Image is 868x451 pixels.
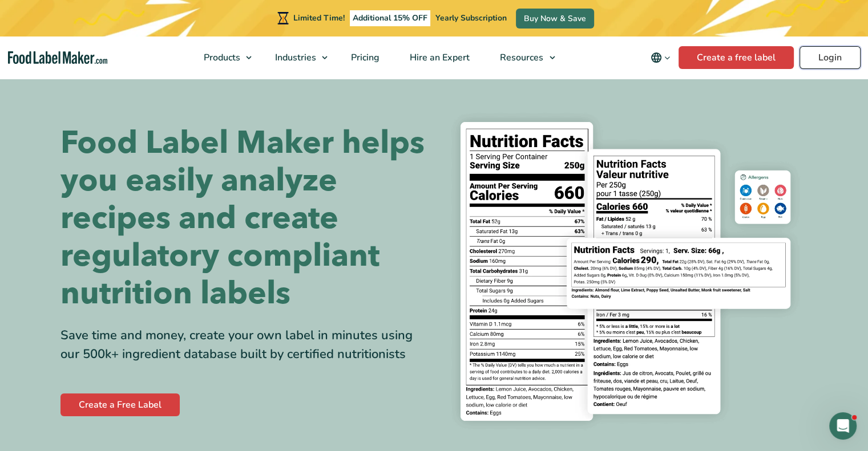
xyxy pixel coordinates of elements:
[496,51,544,64] span: Resources
[829,412,857,440] iframe: Intercom live chat
[406,51,471,64] span: Hire an Expert
[189,36,257,79] a: Products
[272,51,317,64] span: Industries
[350,10,430,26] span: Additional 15% OFF
[643,46,679,69] button: Change language
[293,13,345,23] span: Limited Time!
[435,13,507,23] span: Yearly Subscription
[60,124,426,312] h1: Food Label Maker helps you easily analyze recipes and create regulatory compliant nutrition labels
[485,36,560,79] a: Resources
[395,36,482,79] a: Hire an Expert
[348,51,381,64] span: Pricing
[60,326,426,364] div: Save time and money, create your own label in minutes using our 500k+ ingredient database built b...
[679,46,794,69] a: Create a free label
[8,51,108,64] a: Food Label Maker homepage
[516,9,594,29] a: Buy Now & Save
[800,46,861,69] a: Login
[200,51,241,64] span: Products
[260,36,333,79] a: Industries
[60,393,180,416] a: Create a Free Label
[336,36,392,79] a: Pricing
